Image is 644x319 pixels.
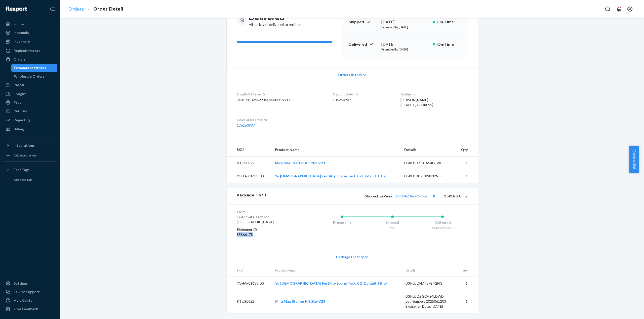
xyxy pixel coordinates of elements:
a: Inbounds [3,29,57,37]
a: Returns [3,107,57,115]
div: Home [14,22,24,27]
dt: From [237,209,297,215]
a: Home [3,20,57,28]
div: Prep [14,100,21,105]
div: All packages delivered to recipient [249,13,303,27]
dd: 136260907 [333,97,392,102]
a: Add Fast Tag [3,176,57,184]
span: Package History [336,254,364,259]
div: Reporting [14,118,30,123]
div: Parcel [14,82,24,87]
dt: Destination [400,92,468,96]
div: Orders [14,57,26,62]
th: SKU [227,264,271,277]
span: Shipped via Veho [365,194,437,198]
a: Mira Max Starter Kit 20x-V23 [275,161,325,165]
td: 1 [455,156,478,170]
p: On-Time [437,19,462,25]
a: Help Center [3,296,57,304]
a: Orders [68,6,84,12]
button: Open Search Box [603,4,613,14]
th: Details [400,143,456,156]
p: Delivered [349,41,377,47]
a: Yo [DEMOGRAPHIC_DATA] Fertility Sperm Test X 2 (Default Title) [275,281,387,285]
div: Fast Tags [14,167,30,172]
div: DSKU: DH7T89BN2NG [404,174,452,179]
a: Inventory [3,38,57,46]
dt: Shipment ID [237,227,297,232]
div: DSKU: DH7T89BN2NG [406,281,453,286]
div: Expiration Date: [DATE] [406,304,453,309]
th: SKU [227,143,271,156]
div: Returns [14,109,27,114]
div: 2 SKUs 2 Units [266,193,468,199]
div: Wholesale Orders [14,74,45,79]
div: [DATE] [381,41,429,47]
div: [DATE] 8am GMT-4 [417,226,468,230]
button: Integrations [3,141,57,149]
div: Add Integration [14,153,36,157]
span: [PERSON_NAME] [STREET_ADDRESS] [400,98,433,107]
ol: breadcrumbs [64,2,127,17]
dd: 7401901326629-8373341159717 [237,97,325,102]
span: Quanovate Tech Inc [GEOGRAPHIC_DATA] [237,215,274,224]
div: Add Fast Tag [14,178,32,182]
div: Help Center [14,298,34,303]
a: Order Detail [93,6,123,12]
p: On-Time [437,41,462,47]
div: Ecommerce Orders [14,65,46,70]
div: Processing [317,220,367,225]
dt: Shopify V3 Order ID [237,92,325,96]
a: Freight [3,90,57,98]
th: Details [401,264,457,277]
button: Give Feedback [3,305,57,313]
div: Package 1 of 1 [237,193,266,199]
div: Billing [14,127,24,132]
button: Copy tracking number [430,193,437,199]
div: Replenishments [14,48,40,53]
td: 1 [457,277,478,290]
button: Close Navigation [47,4,57,14]
th: Product Name [271,264,401,277]
p: Promised by [DATE] [381,25,429,29]
a: Prep [3,98,57,107]
div: Talk to Support [14,289,40,294]
td: YO-FA-01633-00 [227,277,271,290]
dt: Buyer Order Tracking [237,118,325,122]
div: Inbounds [14,30,29,35]
div: Shipped [367,220,418,225]
th: Product Name [271,143,400,156]
a: Orders [3,55,57,63]
a: Wholesale Orders [11,72,58,80]
a: Billing [3,125,57,133]
td: 1 [457,290,478,313]
a: 136260907 [237,123,255,127]
div: 9/7 [367,226,418,230]
div: Freight [14,91,26,96]
a: Replenishments [3,47,57,55]
a: d79384234aa6989eb [395,194,428,198]
a: Add Integration [3,151,57,159]
a: Talk to Support [3,288,57,296]
a: Settings [3,279,57,287]
div: DSKU: DZGCAS4LDWD [406,294,453,299]
a: Mira Max Starter Kit 20x-V23 [275,299,325,303]
div: Lot Number: 2025061203 [406,299,453,304]
span: Order History [338,72,362,77]
th: Qty [457,264,478,277]
td: KTUS0022 [227,156,271,170]
button: Fast Tags [3,166,57,174]
div: Settings [14,281,28,286]
div: Integrations [14,143,35,148]
dd: 85866478 [237,232,297,237]
a: Parcel [3,81,57,89]
button: 卖家帮助中心 [629,146,639,173]
a: Ecommerce Orders [11,64,58,72]
img: Flexport logo [6,7,27,12]
div: Delivered [417,220,468,225]
button: Open notifications [614,4,624,14]
div: Give Feedback [14,306,38,311]
a: Yo [DEMOGRAPHIC_DATA] Fertility Sperm Test X 2 (Default Title) [275,174,387,178]
button: Open account menu [625,4,635,14]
